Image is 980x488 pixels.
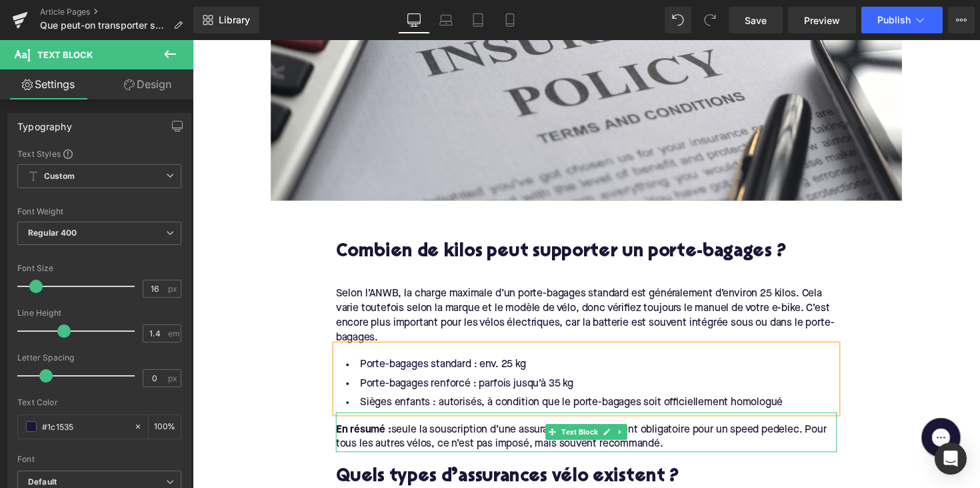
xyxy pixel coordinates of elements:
[147,342,660,362] li: Porte-bagages renforcé : parfois jusqu’à 35 kg
[17,264,181,273] div: Font Size
[17,455,181,464] div: Font
[740,383,793,432] iframe: Gorgias live chat messenger
[99,69,196,99] a: Design
[375,393,417,409] span: Text Block
[788,7,856,33] a: Preview
[168,329,179,338] span: em
[168,374,179,383] span: px
[398,7,430,33] a: Desktop
[219,14,250,26] span: Library
[40,7,193,17] a: Article Pages
[861,7,943,33] button: Publish
[28,228,77,238] b: Regular 400
[37,49,93,60] span: Text Block
[193,7,259,33] a: New Library
[42,419,127,434] input: Color
[745,13,767,27] span: Save
[17,148,181,159] div: Text Styles
[494,7,526,33] a: Mobile
[40,20,168,31] span: Que peut-on transporter sur le porte-bagages d’un vélo électrique ?
[168,284,179,293] span: px
[147,323,660,342] li: Porte-bagages standard : env. 25 kg
[147,362,660,381] li: Sièges enfants : autorisés, à condition que le porte-bagages soit officiellement homologué
[44,171,75,182] b: Custom
[935,443,967,475] div: Open Intercom Messenger
[431,393,445,409] a: Expand / Collapse
[17,207,181,216] div: Font Weight
[149,415,181,439] div: %
[147,252,660,312] div: Selon l’ANWB, la charge maximale d’un porte-bagages standard est généralement d’environ 25 kilos....
[17,113,72,132] div: Typography
[804,13,840,27] span: Preview
[147,438,660,459] h2: Quels types d’assurances vélo existent ?
[877,15,911,25] span: Publish
[948,7,975,33] button: More
[17,308,181,318] div: Line Height
[665,7,691,33] button: Undo
[462,7,494,33] a: Tablet
[17,353,181,362] div: Letter Spacing
[697,7,723,33] button: Redo
[147,207,660,228] h2: Combien de kilos peut supporter un porte-bagages ?
[28,477,57,488] i: Default
[17,398,181,407] div: Text Color
[430,7,462,33] a: Laptop
[147,394,203,405] strong: En résumé :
